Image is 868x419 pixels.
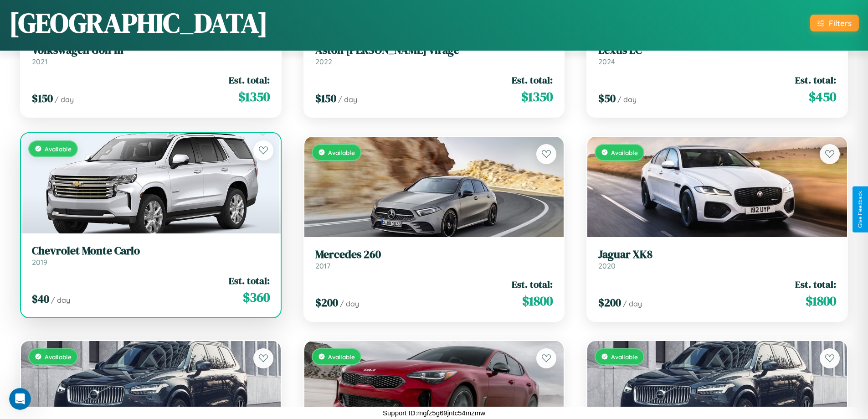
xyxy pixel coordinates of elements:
[32,44,270,66] a: Volkswagen Golf III2021
[243,288,270,306] span: $ 360
[598,248,836,270] a: Jaguar XK82020
[795,73,836,87] span: Est. total:
[32,291,49,306] span: $ 40
[598,295,621,310] span: $ 200
[32,258,47,267] span: 2019
[315,261,330,270] span: 2017
[521,88,553,106] span: $ 1350
[338,95,357,104] span: / day
[315,44,553,57] h3: Aston [PERSON_NAME] Virage
[522,292,553,310] span: $ 1800
[315,295,338,310] span: $ 200
[512,73,553,87] span: Est. total:
[383,407,485,419] p: Support ID: mgfz5g69jntc54mzmw
[611,149,638,156] span: Available
[9,388,31,410] iframe: Intercom live chat
[32,91,53,106] span: $ 150
[611,353,638,361] span: Available
[315,44,553,66] a: Aston [PERSON_NAME] Virage2022
[328,353,355,361] span: Available
[512,278,553,291] span: Est. total:
[598,261,616,270] span: 2020
[598,248,836,261] h3: Jaguar XK8
[32,244,270,258] h3: Chevrolet Monte Carlo
[795,278,836,291] span: Est. total:
[32,244,270,267] a: Chevrolet Monte Carlo2019
[45,145,72,153] span: Available
[598,91,616,106] span: $ 50
[315,91,336,106] span: $ 150
[806,292,836,310] span: $ 1800
[229,73,270,87] span: Est. total:
[623,299,642,308] span: / day
[315,57,332,66] span: 2022
[32,44,270,57] h3: Volkswagen Golf III
[315,248,553,270] a: Mercedes 2602017
[809,88,836,106] span: $ 450
[51,295,70,305] span: / day
[328,149,355,156] span: Available
[45,353,72,361] span: Available
[598,44,836,66] a: Lexus LC2024
[229,274,270,287] span: Est. total:
[9,4,268,41] h1: [GEOGRAPHIC_DATA]
[857,191,863,228] div: Give Feedback
[810,15,859,31] button: Filters
[315,248,553,261] h3: Mercedes 260
[238,88,270,106] span: $ 1350
[32,57,47,66] span: 2021
[598,44,836,57] h3: Lexus LC
[829,18,852,28] div: Filters
[55,95,74,104] span: / day
[340,299,359,308] span: / day
[617,95,637,104] span: / day
[598,57,615,66] span: 2024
